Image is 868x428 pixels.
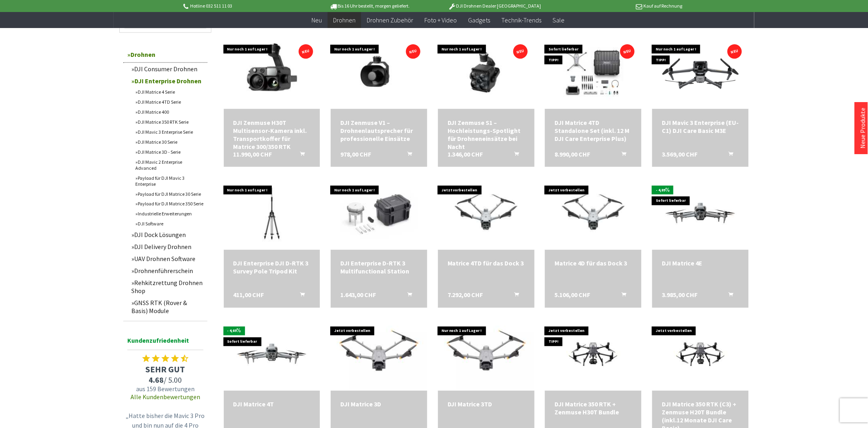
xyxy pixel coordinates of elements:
span: Sale [553,16,565,24]
span: aus 159 Bewertungen [123,385,207,393]
a: Payload für DJI Mavic 3 Enterprise [131,173,207,189]
a: DJI Enterprise Drohnen [127,75,207,87]
img: DJI Zenmuse V1 – Drohnenlautsprecher für professionelle Einsätze [331,37,427,109]
span: 8.990,00 CHF [555,150,590,158]
div: DJI Enterprise D-RTK 3 Multifunctional Station [340,259,418,275]
div: DJI Mavic 3 Enterprise (EU-C1) DJI Care Basic M3E [662,119,739,135]
a: DJI Mavic 3 Enterprise Serie [131,127,207,137]
div: DJI Zenmuse V1 – Drohnenlautsprecher für professionelle Einsätze [340,119,418,143]
img: DJI Zenmuse S1 – Hochleistungs-Spotlight für Drohneneinsätze bei Nacht [438,37,534,109]
a: Drohnenführerschein [127,265,207,277]
a: Sale [547,12,570,28]
img: DJI Matrice 350 RTK (C3) + Zenmuse H20T Bundle (inkl.12 Monate DJI Care Basic) [652,324,749,385]
a: Neu [306,12,328,28]
a: DJI Matrice 30 Serie [131,137,207,147]
div: DJI Matrice 4E [662,259,739,267]
span: 1.346,00 CHF [448,150,483,158]
a: Technik-Trends [496,12,547,28]
a: DJI Zenmuse H30T Multisensor-Kamera inkl. Transportkoffer für Matrice 300/350 RTK 11.990,00 CHF I... [233,119,311,151]
img: DJI Matrice 4TD Standalone Set (inkl. 12 M DJI Care Enterprise Plus) [545,38,641,107]
span: 3.985,00 CHF [662,291,697,299]
span: Technik-Trends [501,16,541,24]
a: Industrielle Erweiterungen [131,209,207,219]
img: DJI Matrice 4E [652,187,749,241]
button: In den Warenkorb [505,291,524,301]
a: DJI Matrice 3TD 6.689,00 CHF In den Warenkorb [448,400,525,408]
a: DJI Matrice 4E 3.985,00 CHF In den Warenkorb [662,259,739,267]
button: In den Warenkorb [398,150,417,161]
a: Neue Produkte [859,108,867,149]
a: DJI Matrice 4 Serie [131,87,207,97]
img: Matrice 4D für das Dock 3 [545,178,641,250]
a: DJI Consumer Drohnen [127,63,207,75]
span: Foto + Video [424,16,457,24]
a: GNSS RTK (Rover & Basis) Module [127,297,207,317]
a: Matrice 4D für das Dock 3 5.106,00 CHF In den Warenkorb [555,259,632,267]
a: DJI Mavic 2 Enterprise Advanced [131,157,207,173]
p: Bis 16 Uhr bestellt, morgen geliefert. [307,1,432,11]
img: DJI Enterprise D-RTK 3 Multifunctional Station [331,178,427,250]
button: In den Warenkorb [612,291,631,301]
img: Matrice 4TD für das Dock 3 [438,178,534,250]
a: DJI Software [131,219,207,229]
a: UAV Drohnen Software [127,253,207,265]
span: 411,00 CHF [233,291,264,299]
a: Gadgets [462,12,496,28]
a: DJI Zenmuse V1 – Drohnenlautsprecher für professionelle Einsätze 978,00 CHF In den Warenkorb [340,119,418,143]
a: DJI Matrice 400 [131,107,207,117]
span: Drohnen [333,16,356,24]
a: DJI Matrice 350 RTK Serie [131,117,207,127]
a: Rehkitzrettung Drohnen Shop [127,277,207,297]
span: Kundenzufriedenheit [127,336,203,350]
a: Payload für DJI Matrice 30 Serie [131,189,207,199]
a: DJI Matrice 4TD Standalone Set (inkl. 12 M DJI Care Enterprise Plus) 8.990,00 CHF In den Warenkorb [555,119,632,143]
a: DJI Matrice 4T 6.090,00 CHF In den Warenkorb [233,400,311,408]
span: 5.106,00 CHF [555,291,590,299]
button: In den Warenkorb [719,291,738,301]
div: DJI Matrice 4T [233,400,311,408]
a: Payload für DJI Matrice 350 Serie [131,199,207,209]
img: DJI Matrice 3TD [438,320,534,389]
img: DJI Matrice 4T [224,328,320,382]
img: DJI Zenmuse H30T Multisensor-Kamera inkl. Transportkoffer für Matrice 300/350 RTK [224,37,320,109]
span: / 5.00 [123,375,207,385]
a: DJI Enterprise DJI D-RTK 3 Survey Pole Tripod Kit 411,00 CHF In den Warenkorb [233,259,311,275]
a: Drohnen [123,46,207,63]
a: DJI Matrice 3D - Serie [131,147,207,157]
span: 4.68 [149,375,164,385]
img: DJI Matrice 350 RTK + Zenmuse H30T Bundle [545,324,641,385]
button: In den Warenkorb [290,291,309,301]
a: Foto + Video [419,12,462,28]
a: DJI Matrice 3D 4.619,00 CHF In den Warenkorb [340,400,418,408]
div: DJI Matrice 350 RTK + Zenmuse H30T Bundle [555,400,632,416]
span: 11.990,00 CHF [233,150,272,158]
a: DJI Delivery Drohnen [127,241,207,253]
img: DJI Mavic 3 Enterprise (EU-C1) DJI Care Basic M3E [652,46,749,100]
span: 1.643,00 CHF [340,291,376,299]
a: DJI Zenmuse S1 – Hochleistungs-Spotlight für Drohneneinsätze bei Nacht 1.346,00 CHF In den Warenkorb [448,119,525,151]
div: DJI Matrice 4TD Standalone Set (inkl. 12 M DJI Care Enterprise Plus) [555,119,632,143]
p: DJI Drohnen Dealer [GEOGRAPHIC_DATA] [432,1,557,11]
span: SEHR GUT [123,364,207,375]
div: Matrice 4TD für das Dock 3 [448,259,525,267]
span: Neu [311,16,322,24]
div: DJI Enterprise DJI D-RTK 3 Survey Pole Tripod Kit [233,259,311,275]
a: DJI Dock Lösungen [127,229,207,241]
a: Alle Kundenbewertungen [131,393,200,401]
span: 7.292,00 CHF [448,291,483,299]
span: 978,00 CHF [340,150,371,158]
button: In den Warenkorb [505,150,524,161]
a: DJI Enterprise D-RTK 3 Multifunctional Station 1.643,00 CHF In den Warenkorb [340,259,418,275]
a: Drohnen [328,12,361,28]
a: DJI Mavic 3 Enterprise (EU-C1) DJI Care Basic M3E 3.569,00 CHF In den Warenkorb [662,119,739,135]
div: DJI Zenmuse H30T Multisensor-Kamera inkl. Transportkoffer für Matrice 300/350 RTK [233,119,311,151]
div: DJI Zenmuse S1 – Hochleistungs-Spotlight für Drohneneinsätze bei Nacht [448,119,525,151]
div: DJI Matrice 3TD [448,400,525,408]
p: Kauf auf Rechnung [557,1,682,11]
div: DJI Matrice 3D [340,400,418,408]
p: Hotline 032 511 11 03 [182,1,307,11]
div: Matrice 4D für das Dock 3 [555,259,632,267]
a: Matrice 4TD für das Dock 3 7.292,00 CHF In den Warenkorb [448,259,525,267]
img: DJI Matrice 3D [331,320,427,389]
img: DJI Enterprise DJI D-RTK 3 Survey Pole Tripod Kit [224,178,320,250]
